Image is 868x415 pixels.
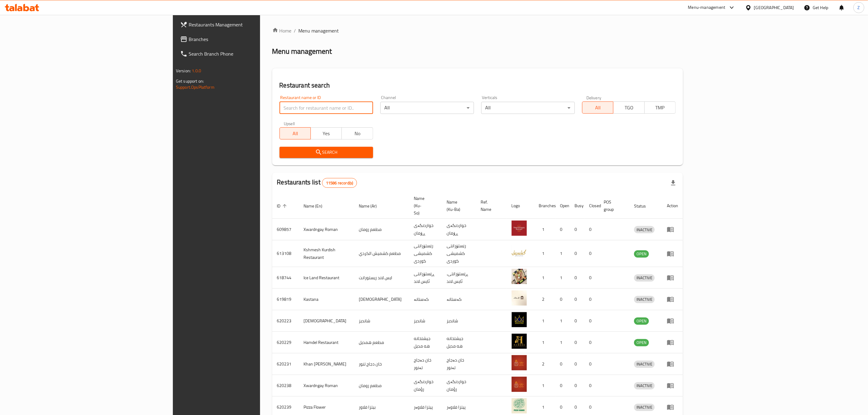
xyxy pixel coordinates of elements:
[282,129,308,138] span: All
[634,202,654,210] span: Status
[555,219,570,240] td: 0
[585,310,599,332] td: 0
[192,67,201,75] span: 1.0.0
[534,310,555,332] td: 1
[299,267,354,289] td: Ice Land Restaurant
[555,332,570,353] td: 1
[534,240,555,267] td: 1
[585,332,599,353] td: 0
[299,310,354,332] td: [DEMOGRAPHIC_DATA]
[555,310,570,332] td: 1
[555,353,570,375] td: 0
[272,27,683,34] nav: breadcrumb
[634,361,655,368] span: INACTIVE
[409,375,442,396] td: خواردنگەی رؤمان
[354,240,409,267] td: مطعم كشميش الكردي
[585,103,611,112] span: All
[688,4,726,11] div: Menu-management
[442,375,476,396] td: خواردنگەی رؤمان
[570,332,585,353] td: 0
[481,198,499,213] span: Ref. Name
[667,296,678,303] div: Menu
[667,317,678,324] div: Menu
[634,274,655,281] span: INACTIVE
[570,240,585,267] td: 0
[512,312,527,327] img: Shandiz
[409,332,442,353] td: جيشتخانه هه مديل
[512,334,527,349] img: Hamdel Restaurant
[585,353,599,375] td: 0
[359,202,385,210] span: Name (Ar)
[667,274,678,281] div: Menu
[299,219,354,240] td: Xwardngay Roman
[570,375,585,396] td: 0
[380,102,474,114] div: All
[176,83,214,91] a: Support.OpsPlatform
[534,289,555,310] td: 2
[570,219,585,240] td: 0
[512,290,527,306] img: Kastana
[555,375,570,396] td: 0
[667,403,678,411] div: Menu
[175,46,318,61] a: Search Branch Phone
[667,250,678,257] div: Menu
[409,219,442,240] td: خواردنگەی ڕۆمان
[634,382,655,389] span: INACTIVE
[354,375,409,396] td: مطعم رومان
[754,4,794,11] div: [GEOGRAPHIC_DATA]
[585,267,599,289] td: 0
[299,240,354,267] td: Kshmesh Kurdish Restaurant
[667,360,678,368] div: Menu
[634,339,649,346] div: OPEN
[409,289,442,310] td: کەستانە
[534,375,555,396] td: 1
[354,289,409,310] td: [DEMOGRAPHIC_DATA]
[570,289,585,310] td: 0
[189,50,313,57] span: Search Branch Phone
[507,193,534,219] th: Logo
[667,339,678,346] div: Menu
[344,129,370,138] span: No
[442,240,476,267] td: رێستۆرانتی کشمیشى كوردى
[555,267,570,289] td: 1
[634,296,655,303] span: INACTIVE
[277,178,357,188] h2: Restaurants list
[570,353,585,375] td: 0
[634,317,649,325] div: OPEN
[176,67,191,75] span: Version:
[176,77,204,85] span: Get support on:
[189,21,313,28] span: Restaurants Management
[858,4,860,11] span: Z
[585,193,599,219] th: Closed
[585,219,599,240] td: 0
[354,219,409,240] td: مطعم رومان
[322,178,357,188] div: Total records count
[414,195,435,217] span: Name (Ku-So)
[586,95,602,100] label: Delivery
[442,219,476,240] td: خواردنگەی ڕۆمان
[644,101,676,114] button: TMP
[280,127,311,139] button: All
[634,226,655,233] div: INACTIVE
[667,226,678,233] div: Menu
[354,332,409,353] td: مطعم همديل
[512,377,527,392] img: Xwardngay Roman
[582,101,613,114] button: All
[354,267,409,289] td: ايس لاند ريستورانت
[634,274,655,282] div: INACTIVE
[613,101,644,114] button: TGO
[299,375,354,396] td: Xwardngay Roman
[280,81,676,90] h2: Restaurant search
[442,332,476,353] td: جيشتخانه هه مديل
[634,250,649,258] div: OPEN
[534,267,555,289] td: 1
[481,102,575,114] div: All
[634,226,655,233] span: INACTIVE
[409,267,442,289] td: ڕێستۆرانتی ئایس لاند
[534,219,555,240] td: 1
[667,382,678,389] div: Menu
[616,103,642,112] span: TGO
[189,36,313,43] span: Branches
